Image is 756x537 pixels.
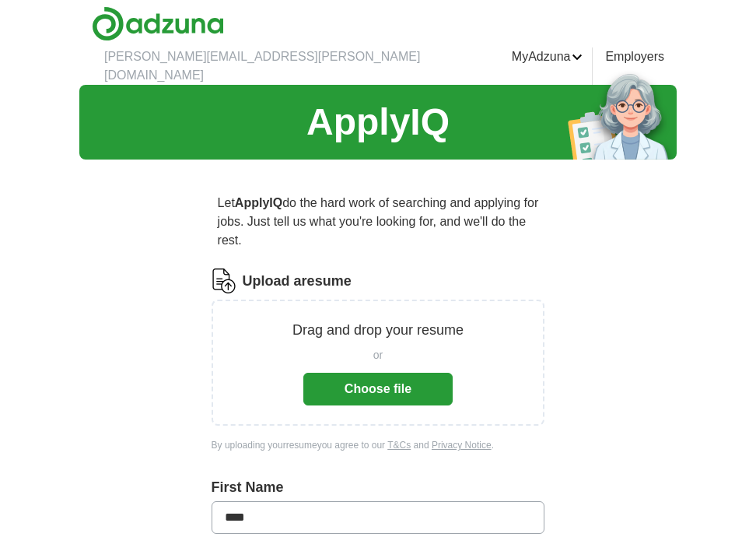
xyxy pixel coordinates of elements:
[235,196,282,209] strong: ApplyIQ
[212,477,545,498] label: First Name
[432,440,492,451] a: Privacy Notice
[605,47,664,66] a: Employers
[303,373,453,405] button: Choose file
[373,347,383,363] span: or
[292,320,464,341] p: Drag and drop your resume
[306,94,450,150] h1: ApplyIQ
[212,268,236,293] img: CV Icon
[92,6,224,41] img: Adzuna logo
[212,438,545,452] div: By uploading your resume you agree to our and .
[243,271,352,292] label: Upload a resume
[104,47,499,85] li: [PERSON_NAME][EMAIL_ADDRESS][PERSON_NAME][DOMAIN_NAME]
[387,440,411,451] a: T&Cs
[512,47,583,66] a: MyAdzuna
[212,188,545,256] p: Let do the hard work of searching and applying for jobs. Just tell us what you're looking for, an...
